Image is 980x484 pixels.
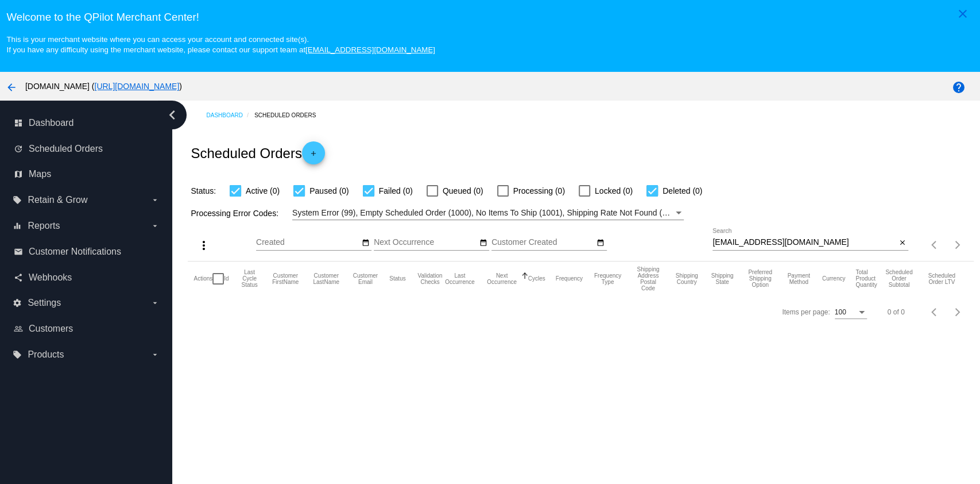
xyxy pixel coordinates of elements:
i: map [14,170,23,179]
span: Status: [191,186,216,195]
mat-icon: date_range [596,239,605,248]
span: Settings [28,298,61,308]
span: Webhooks [29,272,72,283]
mat-header-cell: Actions [193,262,212,296]
i: local_offer [13,195,22,205]
button: Change sorting for LastOccurrenceUtc [444,272,475,285]
i: email [14,247,23,256]
a: dashboard Dashboard [14,114,160,132]
div: 0 of 0 [888,308,905,316]
i: arrow_drop_down [150,221,160,231]
span: Products [28,349,64,360]
i: update [14,144,23,153]
a: people_outline Customers [14,320,160,338]
button: Change sorting for CurrencyIso [822,275,846,282]
small: This is your merchant website where you can access your account and connected site(s). If you hav... [6,35,435,54]
i: equalizer [13,221,22,231]
i: dashboard [14,118,23,128]
a: share Webhooks [14,268,160,287]
i: settings [13,298,22,308]
i: arrow_drop_down [150,195,160,205]
button: Change sorting for Id [224,275,228,282]
mat-icon: close [898,239,906,248]
span: Retain & Grow [28,195,87,205]
a: Dashboard [206,106,254,124]
button: Change sorting for PreferredShippingOption [745,269,775,288]
span: Deleted (0) [663,184,702,198]
button: Change sorting for Cycles [528,275,545,282]
span: Customers [29,324,73,334]
button: Clear [896,237,908,249]
span: Maps [29,169,51,179]
a: [EMAIL_ADDRESS][DOMAIN_NAME] [305,45,435,54]
i: people_outline [14,324,23,333]
button: Change sorting for ShippingPostcode [633,266,664,291]
span: Active (0) [246,184,280,198]
a: update Scheduled Orders [14,140,160,158]
span: Locked (0) [595,184,633,198]
input: Created [256,238,359,247]
button: Change sorting for LastProcessingCycleId [239,269,260,288]
mat-header-cell: Validation Checks [416,262,444,296]
span: Reports [28,221,60,231]
div: Items per page: [782,308,830,316]
mat-icon: close [956,7,970,21]
span: 100 [835,308,846,316]
span: Customer Notifications [29,247,121,257]
span: Failed (0) [379,184,413,198]
button: Change sorting for FrequencyType [593,272,622,285]
span: Paused (0) [309,184,348,198]
i: chevron_left [163,106,181,124]
i: arrow_drop_down [150,298,160,308]
mat-header-cell: Total Product Quantity [855,262,882,296]
button: Change sorting for NextOccurrenceUtc [486,272,517,285]
button: Previous page [923,233,946,256]
input: Next Occurrence [374,238,477,247]
i: share [14,273,23,282]
mat-icon: help [952,80,966,94]
i: arrow_drop_down [150,350,160,359]
button: Change sorting for ShippingCountry [674,272,700,285]
mat-icon: arrow_back [5,80,18,94]
button: Next page [946,233,969,256]
button: Change sorting for CustomerLastName [311,272,342,285]
h3: Welcome to the QPilot Merchant Center! [6,11,973,24]
button: Change sorting for PaymentMethod.Type [786,272,812,285]
button: Change sorting for CustomerFirstName [270,272,301,285]
a: map Maps [14,165,160,183]
button: Previous page [923,301,946,324]
span: Dashboard [29,118,73,128]
input: Customer Created [491,238,595,247]
mat-select: Filter by Processing Error Codes [292,206,684,220]
mat-icon: more_vert [197,239,211,252]
button: Change sorting for CustomerEmail [352,272,379,285]
mat-icon: add [307,149,320,163]
span: [DOMAIN_NAME] ( ) [25,82,182,91]
input: Search [712,238,896,247]
mat-icon: date_range [479,239,487,248]
button: Change sorting for LifetimeValue [926,272,958,285]
mat-icon: date_range [362,239,370,248]
a: email Customer Notifications [14,243,160,261]
span: Scheduled Orders [29,144,103,154]
span: Processing Error Codes: [191,209,278,218]
button: Change sorting for Frequency [556,275,583,282]
span: Processing (0) [513,184,565,198]
button: Change sorting for Status [389,275,405,282]
span: Queued (0) [443,184,483,198]
button: Change sorting for ShippingState [710,272,734,285]
i: local_offer [13,350,22,359]
button: Next page [946,301,969,324]
mat-select: Items per page: [835,309,867,317]
h2: Scheduled Orders [191,141,324,164]
a: Scheduled Orders [254,106,326,124]
a: [URL][DOMAIN_NAME] [94,82,179,91]
button: Change sorting for Subtotal [882,269,916,288]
